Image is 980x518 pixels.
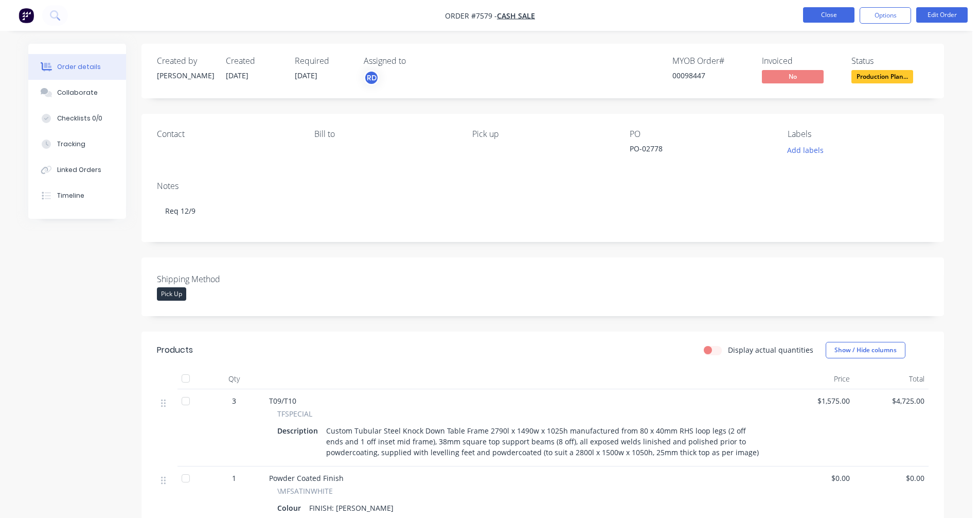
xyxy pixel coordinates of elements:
[672,70,750,81] div: 00098447
[28,131,126,157] button: Tracking
[788,129,929,139] div: Labels
[630,129,771,139] div: PO
[322,423,767,460] div: Custom Tubular Steel Knock Down Table Frame 2790l x 1490w x 1025h manufactured from 80 x 40mm RHS...
[779,369,854,389] div: Price
[226,56,282,66] div: Created
[803,7,854,23] button: Close
[916,7,968,23] button: Edit Order
[497,11,535,21] a: Cash Sale
[277,500,305,515] div: Colour
[858,473,924,484] span: $0.00
[157,56,213,66] div: Created by
[232,395,236,406] span: 3
[295,56,351,66] div: Required
[226,71,248,80] span: [DATE]
[314,129,455,139] div: Bill to
[28,80,126,106] button: Collaborate
[57,165,101,175] div: Linked Orders
[157,70,213,81] div: [PERSON_NAME]
[269,473,344,483] span: Powder Coated Finish
[630,143,758,158] div: PO-02778
[854,369,929,389] div: Total
[851,56,929,66] div: Status
[472,129,613,139] div: Pick up
[783,395,850,406] span: $1,575.00
[57,191,84,200] div: Timeline
[157,195,929,227] div: Req 12/9
[762,70,824,83] span: No
[28,54,126,80] button: Order details
[269,396,296,406] span: T09/T10
[277,423,322,438] div: Description
[305,500,398,515] div: FINISH: [PERSON_NAME]
[157,287,186,301] div: Pick Up
[28,106,126,131] button: Checklists 0/0
[445,11,497,21] span: Order #7579 -
[783,473,850,484] span: $0.00
[277,408,312,419] span: TFSPECIAL
[57,114,102,123] div: Checklists 0/0
[57,140,85,149] div: Tracking
[19,8,34,23] img: Factory
[157,273,286,285] label: Shipping Method
[851,70,913,85] button: Production Plan...
[157,181,929,191] div: Notes
[203,369,265,389] div: Qty
[232,473,236,484] span: 1
[762,56,839,66] div: Invoiced
[28,157,126,183] button: Linked Orders
[295,71,317,80] span: [DATE]
[57,62,101,72] div: Order details
[826,342,905,358] button: Show / Hide columns
[364,56,467,66] div: Assigned to
[781,143,829,157] button: Add labels
[858,395,924,406] span: $4,725.00
[851,70,913,83] span: Production Plan...
[277,486,333,496] span: \MFSATINWHITE
[28,183,126,209] button: Timeline
[57,88,98,97] div: Collaborate
[672,56,750,66] div: MYOB Order #
[157,344,193,356] div: Products
[364,70,379,85] button: RD
[728,344,813,355] label: Display actual quantities
[157,129,298,139] div: Contact
[860,7,911,24] button: Options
